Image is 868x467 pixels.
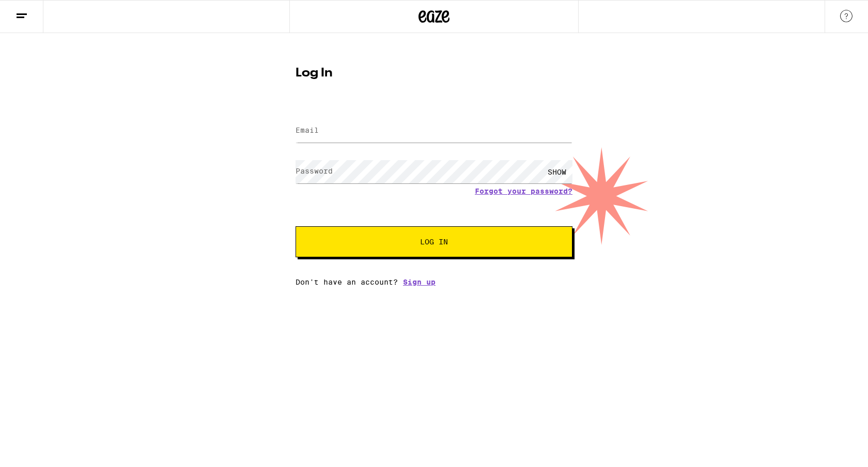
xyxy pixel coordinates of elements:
[296,119,572,143] input: Email
[296,278,572,286] div: Don't have an account?
[296,67,572,80] h1: Log In
[420,238,448,245] span: Log In
[541,160,572,183] div: SHOW
[475,187,572,195] a: Forgot your password?
[403,278,436,286] a: Sign up
[296,167,333,175] label: Password
[296,226,572,257] button: Log In
[296,126,319,134] label: Email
